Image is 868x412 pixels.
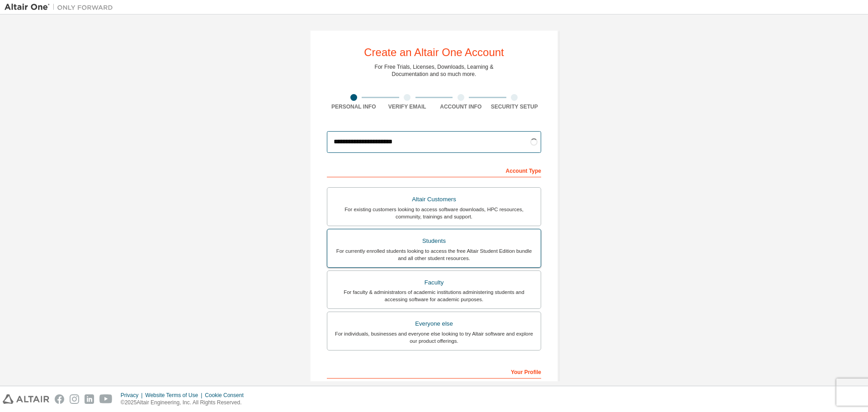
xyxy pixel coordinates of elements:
div: For currently enrolled students looking to access the free Altair Student Edition bundle and all ... [333,247,535,262]
div: Faculty [333,276,535,289]
div: For faculty & administrators of academic institutions administering students and accessing softwa... [333,289,535,303]
img: facebook.svg [55,394,64,404]
div: Students [333,235,535,247]
div: Personal Info [327,103,381,110]
div: Everyone else [333,317,535,330]
div: Account Type [327,163,541,177]
div: Privacy [121,392,145,399]
div: Cookie Consent [205,392,249,399]
div: For Free Trials, Licenses, Downloads, Learning & Documentation and so much more. [375,63,494,78]
p: © 2025 Altair Engineering, Inc. All Rights Reserved. [121,399,249,407]
img: linkedin.svg [85,394,94,404]
div: Security Setup [488,103,542,110]
div: For individuals, businesses and everyone else looking to try Altair software and explore our prod... [333,330,535,345]
div: Your Profile [327,364,541,379]
div: For existing customers looking to access software downloads, HPC resources, community, trainings ... [333,206,535,220]
img: Altair One [5,3,118,12]
div: Altair Customers [333,193,535,206]
div: Verify Email [381,103,434,110]
img: altair_logo.svg [3,394,49,404]
div: Create an Altair One Account [364,47,504,58]
img: youtube.svg [99,394,113,404]
div: Website Terms of Use [145,392,205,399]
div: Account Info [434,103,488,110]
img: instagram.svg [70,394,79,404]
